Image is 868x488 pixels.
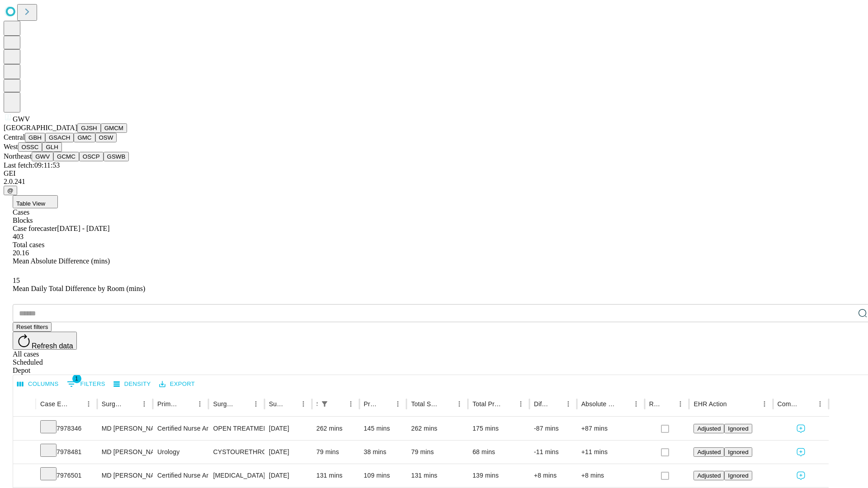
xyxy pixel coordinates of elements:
[502,398,514,410] button: Sort
[13,277,20,284] span: 15
[45,133,74,142] button: GSACH
[728,398,741,410] button: Sort
[40,464,93,487] div: 7976501
[344,398,357,410] button: Menu
[181,398,193,410] button: Sort
[674,398,687,410] button: Menu
[16,200,45,207] span: Table View
[157,417,204,440] div: Certified Nurse Anesthetist
[65,377,108,391] button: Show filters
[70,398,82,410] button: Sort
[213,441,259,464] div: CYSTOURETHROSCOPY WITH INSERTION URETERAL [MEDICAL_DATA]
[814,398,826,410] button: Menu
[316,417,355,440] div: 262 mins
[79,152,104,161] button: OSCP
[617,398,630,410] button: Sort
[534,400,548,408] div: Difference
[411,441,463,464] div: 79 mins
[32,342,73,350] span: Refresh data
[111,377,153,391] button: Density
[549,398,562,410] button: Sort
[13,195,58,208] button: Table View
[364,417,402,440] div: 145 mins
[697,425,721,432] span: Adjusted
[534,441,572,464] div: -11 mins
[213,400,236,408] div: Surgery Name
[16,324,48,330] span: Reset filters
[514,398,527,410] button: Menu
[534,464,572,487] div: +8 mins
[13,257,110,265] span: Mean Absolute Difference (mins)
[53,152,79,161] button: GCMC
[42,142,61,152] button: GLH
[697,472,721,479] span: Adjusted
[411,400,439,408] div: Total Scheduled Duration
[13,225,57,232] span: Case forecaster
[4,133,25,141] span: Central
[157,377,197,391] button: Export
[4,178,864,186] div: 2.0.241
[801,398,814,410] button: Sort
[40,400,69,408] div: Case Epic Id
[284,398,297,410] button: Sort
[193,398,206,410] button: Menu
[724,447,752,457] button: Ignored
[57,225,109,232] span: [DATE] - [DATE]
[562,398,575,410] button: Menu
[95,133,117,142] button: OSW
[15,377,61,391] button: Select columns
[269,400,283,408] div: Surgery Date
[102,417,148,440] div: MD [PERSON_NAME]
[7,187,14,194] span: @
[250,398,262,410] button: Menu
[18,421,31,437] button: Expand
[697,449,721,455] span: Adjusted
[316,441,355,464] div: 79 mins
[18,468,31,484] button: Expand
[581,400,616,408] div: Absolute Difference
[13,249,29,257] span: 20.16
[104,152,129,161] button: GSWB
[77,123,101,133] button: GJSH
[411,417,463,440] div: 262 mins
[649,400,661,408] div: Resolved in EHR
[728,472,748,479] span: Ignored
[13,115,30,123] span: GWV
[157,464,204,487] div: Certified Nurse Anesthetist
[125,398,138,410] button: Sort
[4,143,18,150] span: West
[693,447,724,457] button: Adjusted
[472,441,525,464] div: 68 mins
[728,449,748,455] span: Ignored
[4,152,32,160] span: Northeast
[297,398,310,410] button: Menu
[364,400,378,408] div: Predicted In Room Duration
[364,441,402,464] div: 38 mins
[102,441,148,464] div: MD [PERSON_NAME] [PERSON_NAME] Md
[693,400,726,408] div: EHR Action
[693,424,724,433] button: Adjusted
[101,123,127,133] button: GMCM
[472,417,525,440] div: 175 mins
[32,152,53,161] button: GWV
[332,398,344,410] button: Sort
[4,169,864,178] div: GEI
[318,398,331,410] div: 1 active filter
[364,464,402,487] div: 109 mins
[440,398,453,410] button: Sort
[157,400,180,408] div: Primary Service
[392,398,404,410] button: Menu
[661,398,674,410] button: Sort
[693,471,724,480] button: Adjusted
[318,398,331,410] button: Show filters
[40,441,93,464] div: 7978481
[4,161,60,169] span: Last fetch: 09:11:53
[213,417,259,440] div: OPEN TREATMENT OF RADIUS AND [MEDICAL_DATA]
[237,398,250,410] button: Sort
[778,400,800,408] div: Comments
[316,400,317,408] div: Scheduled In Room Duration
[138,398,151,410] button: Menu
[316,464,355,487] div: 131 mins
[102,464,148,487] div: MD [PERSON_NAME] Jr [PERSON_NAME] Md
[72,374,81,383] span: 1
